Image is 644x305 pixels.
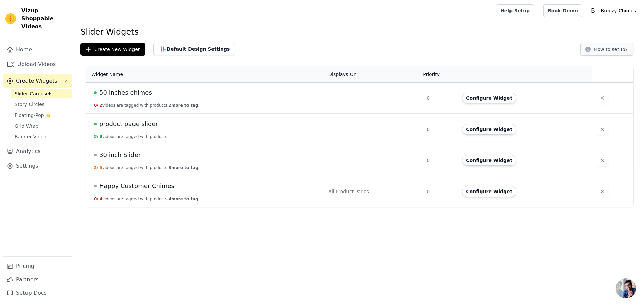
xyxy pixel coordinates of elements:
button: Configure Widget [462,186,516,197]
span: 8 [100,134,102,139]
span: 2 [100,103,102,108]
button: Configure Widget [462,155,516,166]
text: B [591,7,595,14]
th: Widget Name [86,66,324,83]
span: 30 inch Slider [99,150,141,160]
a: Partners [3,273,72,286]
div: All Product Pages [328,188,419,195]
h1: Slider Widgets [80,27,639,37]
span: 2 more to tag. [169,103,200,108]
span: Floating-Pop ⭐ [15,112,51,119]
button: 0/ 4videos are tagged with products.4more to tag. [94,196,200,202]
span: 4 [100,197,102,201]
a: How to setup? [580,48,633,54]
span: Draft Status [94,185,97,187]
img: Vizup [5,13,16,24]
a: Upload Videos [3,58,72,71]
span: 4 more to tag. [169,197,200,201]
button: Create Widgets [3,74,72,88]
span: Vizup Shoppable Videos [21,7,69,31]
a: Book Demo [543,4,582,17]
span: 2 / [94,165,98,170]
a: Setup Docs [3,286,72,300]
a: Slider Carousels [11,89,72,98]
button: Delete widget [596,154,608,166]
a: Banner Video [11,132,72,141]
td: 0 [423,176,458,207]
button: 8/ 8videos are tagged with products. [94,134,169,139]
span: Live Published [94,123,97,125]
span: product page slider [99,119,158,129]
td: 0 [423,145,458,176]
a: Pricing [3,259,72,273]
a: Home [3,43,72,56]
button: Delete widget [596,123,608,135]
span: Grid Wrap [15,123,38,129]
a: Help Setup [496,4,534,17]
span: 0 / [94,197,98,201]
span: Happy Customer Chimes [99,181,174,191]
button: Default Design Settings [153,43,235,55]
a: Open chat [616,278,636,298]
button: Delete widget [596,185,608,198]
span: 50 inches chimes [99,88,152,97]
a: Analytics [3,145,72,158]
p: Breezy Chimes [598,5,639,17]
button: Delete widget [596,92,608,104]
button: B Breezy Chimes [588,5,639,17]
span: Slider Carousels [15,90,53,97]
span: 0 / [94,103,98,108]
span: 5 [100,165,102,170]
a: Grid Wrap [11,121,72,131]
span: 3 more to tag. [169,165,200,170]
button: 2/ 5videos are tagged with products.3more to tag. [94,165,200,170]
span: Story Circles [15,101,44,108]
a: Settings [3,159,72,173]
span: Draft Status [94,154,97,156]
a: Story Circles [11,100,72,109]
button: Configure Widget [462,124,516,135]
button: Create New Widget [80,43,145,56]
td: 0 [423,114,458,145]
td: 0 [423,83,458,114]
span: Create Widgets [16,77,57,85]
span: Banner Video [15,133,46,140]
a: Floating-Pop ⭐ [11,110,72,120]
span: Live Published [94,91,97,94]
th: Displays On [324,66,423,83]
span: 8 / [94,134,98,139]
button: 0/ 2videos are tagged with products.2more to tag. [94,103,200,108]
button: Configure Widget [462,93,516,103]
button: How to setup? [580,43,633,56]
th: Priority [423,66,458,83]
